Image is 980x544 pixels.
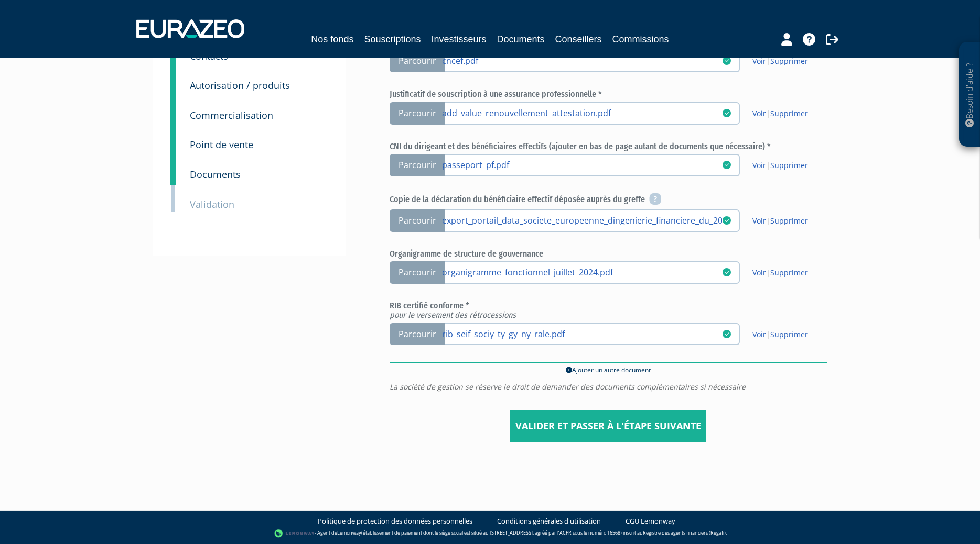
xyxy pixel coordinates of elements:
a: Supprimer [770,108,808,118]
a: add_value_renouvellement_attestation.pdf [442,107,722,118]
a: Nos fonds [311,32,353,47]
a: Voir [752,160,766,170]
h6: Copie de la déclaration du bénéficiaire effectif déposée auprès du greffe [390,194,827,206]
a: Politique de protection des données personnelles [318,516,472,526]
small: Documents [190,168,241,181]
a: Supprimer [770,216,808,226]
span: | [752,268,808,278]
a: organigramme_fonctionnel_juillet_2024.pdf [442,267,722,277]
img: logo-lemonway.png [274,528,315,539]
a: Voir [752,329,766,339]
small: Contacts [190,50,228,62]
em: pour le versement des rétrocessions [390,310,516,320]
a: Commissions [612,32,669,47]
i: 19/09/2025 15:45 [723,268,731,276]
i: 19/09/2025 15:43 [723,216,731,225]
a: Conseillers [555,32,602,47]
i: 19/09/2025 15:40 [723,109,731,117]
a: 8 [170,94,176,126]
a: Ajouter un autre document [390,362,827,378]
a: Voir [752,268,766,277]
span: | [752,108,808,119]
a: Supprimer [770,56,808,66]
span: Parcourir [390,102,445,125]
i: 19/09/2025 15:43 [723,330,731,338]
span: | [752,216,808,226]
a: Lemonway [337,530,361,537]
a: Investisseurs [431,32,486,47]
a: Voir [752,108,766,118]
h6: Organigramme de structure de gouvernance [390,249,827,259]
h6: CNI du dirigeant et des bénéficiaires effectifs (ajouter en bas de page autant de documents que n... [390,142,827,151]
a: passeport_pf.pdf [442,159,722,170]
span: La société de gestion se réserve le droit de demander des documents complémentaires si nécessaire [390,383,827,391]
a: Souscriptions [364,32,421,47]
img: 1732889491-logotype_eurazeo_blanc_rvb.png [136,19,244,38]
a: Supprimer [770,160,808,170]
a: 10 [170,153,176,185]
h6: RIB certifié conforme * [390,301,827,319]
i: 19/09/2025 15:40 [723,57,731,65]
span: | [752,329,808,340]
small: Validation [190,198,234,210]
a: cncef.pdf [442,55,722,65]
a: Supprimer [770,329,808,339]
a: Documents [497,32,545,47]
a: export_portail_data_societe_europeenne_dingenierie_financiere_du_20_05_2024.pdf [442,215,722,225]
i: 19/09/2025 15:41 [723,161,731,169]
a: rib_seif_sociy_ty_gy_ny_rale.pdf [442,328,722,339]
p: Besoin d'aide ? [964,48,976,142]
a: 9 [170,123,176,156]
span: Parcourir [390,154,445,176]
h6: Justificatif de souscription à une assurance professionnelle * [390,90,827,99]
small: Point de vente [190,138,253,151]
span: Parcourir [390,323,445,346]
span: Parcourir [390,209,445,232]
a: 7 [170,64,176,96]
a: Registre des agents financiers (Regafi) [643,530,726,537]
a: Conditions générales d'utilisation [497,516,601,526]
span: Parcourir [390,50,445,72]
span: | [752,56,808,66]
a: Supprimer [770,268,808,277]
div: - Agent de (établissement de paiement dont le siège social est situé au [STREET_ADDRESS], agréé p... [10,528,970,539]
small: Commercialisation [190,109,273,121]
input: Valider et passer à l'étape suivante [510,410,706,442]
a: Voir [752,56,766,66]
a: Voir [752,216,766,226]
span: | [752,160,808,171]
a: CGU Lemonway [626,516,675,526]
small: Autorisation / produits [190,79,290,92]
span: Parcourir [390,261,445,284]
